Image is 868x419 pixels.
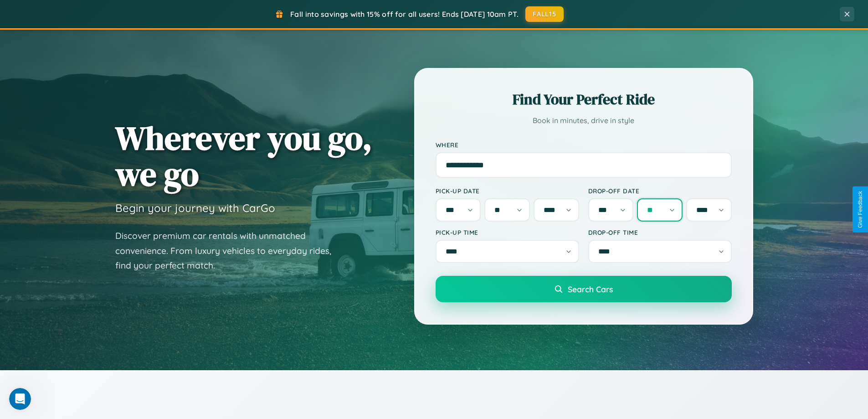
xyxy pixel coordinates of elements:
h2: Find Your Perfect Ride [436,89,732,109]
span: Search Cars [568,284,613,294]
button: FALL15 [525,6,564,22]
label: Where [436,141,732,149]
label: Pick-up Date [436,187,579,195]
h3: Begin your journey with CarGo [115,201,275,215]
p: Book in minutes, drive in style [436,114,732,127]
label: Pick-up Time [436,228,579,236]
span: Fall into savings with 15% off for all users! Ends [DATE] 10am PT. [290,10,519,19]
button: Search Cars [436,276,732,302]
p: Discover premium car rentals with unmatched convenience. From luxury vehicles to everyday rides, ... [115,228,343,273]
div: Give Feedback [857,191,863,228]
label: Drop-off Date [588,187,732,195]
h1: Wherever you go, we go [115,120,372,192]
iframe: Intercom live chat [9,388,31,410]
label: Drop-off Time [588,228,732,236]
